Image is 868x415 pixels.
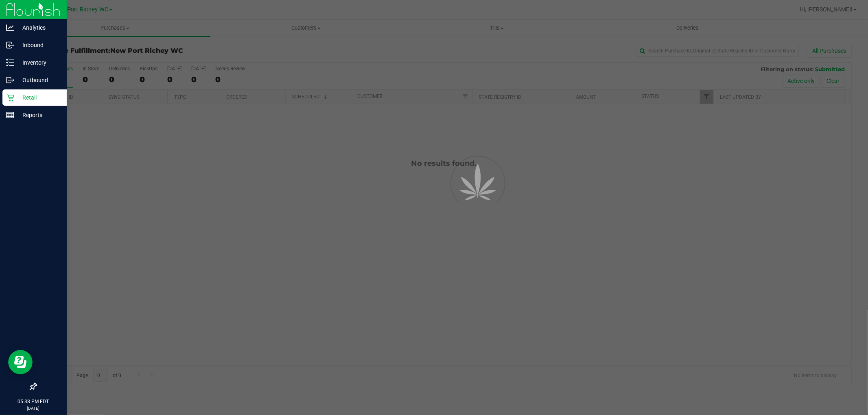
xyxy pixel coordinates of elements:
iframe: Resource center [8,350,33,374]
inline-svg: Analytics [6,24,14,32]
p: Inventory [14,58,63,67]
inline-svg: Inventory [6,59,14,67]
inline-svg: Reports [6,111,14,119]
p: Outbound [14,75,63,85]
inline-svg: Inbound [6,41,14,49]
p: Retail [14,93,63,102]
p: Reports [14,110,63,120]
p: [DATE] [4,405,63,411]
inline-svg: Retail [6,93,14,102]
p: Inbound [14,40,63,50]
p: Analytics [14,23,63,33]
inline-svg: Outbound [6,76,14,84]
p: 05:38 PM EDT [4,398,63,405]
